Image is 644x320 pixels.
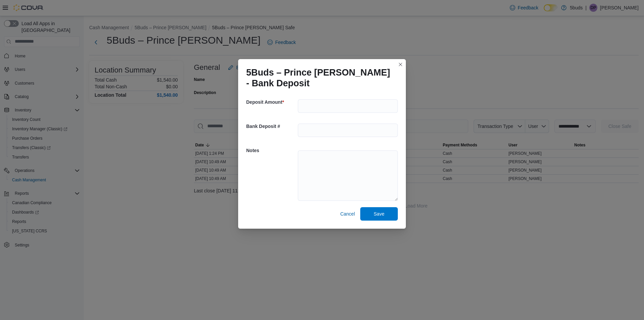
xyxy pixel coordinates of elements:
[374,211,384,217] span: Save
[337,207,358,221] button: Cancel
[246,67,392,89] h1: 5Buds – Prince [PERSON_NAME] - Bank Deposit
[396,60,405,68] button: Closes this modal window
[246,144,297,157] h5: Notes
[246,120,297,133] h5: Bank Deposit #
[340,211,355,217] span: Cancel
[360,207,398,221] button: Save
[246,95,297,109] h5: Deposit Amount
